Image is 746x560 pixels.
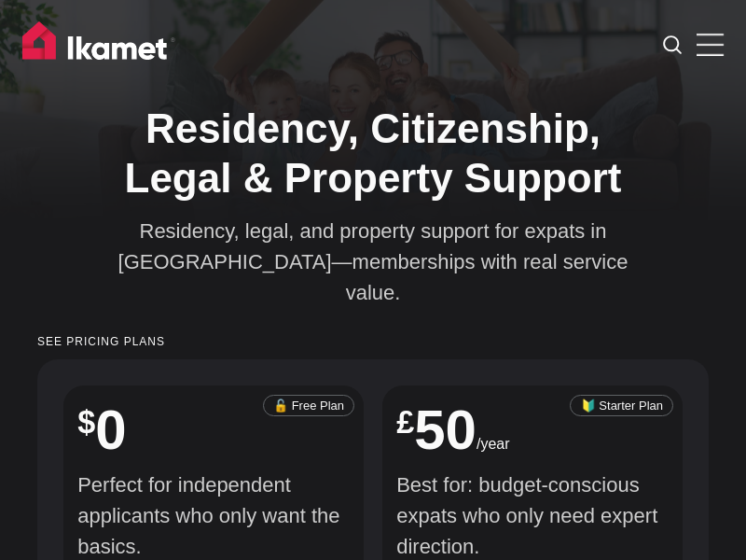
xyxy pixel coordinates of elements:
[396,402,669,458] h2: 50
[77,402,350,458] h2: 0
[37,336,709,348] small: See pricing plans
[22,21,175,68] img: Ikamet home
[477,436,510,452] span: /year
[77,404,95,440] sup: $
[93,216,653,308] p: Residency, legal, and property support for expats in [GEOGRAPHIC_DATA]—memberships with real serv...
[570,395,673,416] small: 🔰 Starter Plan
[396,404,414,440] sup: £
[263,395,355,416] small: 🔓 Free Plan
[93,105,653,203] h1: Residency, Citizenship, Legal & Property Support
